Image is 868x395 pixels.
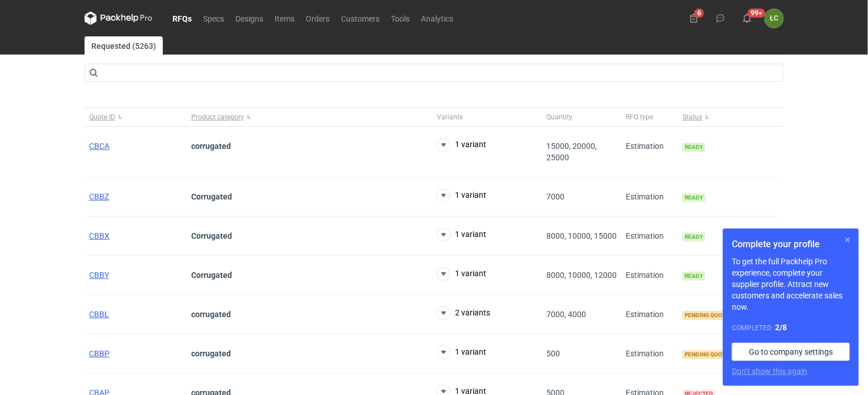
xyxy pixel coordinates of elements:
span: RFQ type [626,113,653,122]
button: 6 [685,9,703,27]
button: Product category [187,108,432,126]
strong: Corrugated [191,192,232,201]
a: Requested (5263) [85,36,163,55]
button: Quote ID [85,108,187,126]
button: 1 variant [437,228,486,242]
button: Don’t show this again [732,365,807,377]
a: CBCA [89,142,109,151]
strong: 2 / 8 [775,323,787,332]
a: Items [269,11,300,25]
button: 1 variant [437,138,486,152]
span: Product category [191,113,244,122]
button: Skip for now [841,233,854,247]
strong: corrugated [191,310,231,319]
div: Estimation [621,256,678,295]
strong: Corrugated [191,271,232,280]
span: 7000, 4000 [546,310,586,319]
a: Orders [300,11,335,25]
div: Estimation [621,217,678,256]
div: Łukasz Czaprański [765,9,783,28]
a: RFQs [167,11,197,25]
a: Analytics [415,11,459,25]
button: 1 variant [437,346,486,359]
div: Estimation [621,127,678,177]
button: Status [678,108,780,126]
span: 500 [546,349,560,358]
span: Status [682,113,702,122]
a: CBBY [89,271,109,280]
p: To get the full Packhelp Pro experience, complete your supplier profile. Attract new customers an... [732,256,850,313]
a: CBBX [89,231,109,240]
strong: corrugated [191,142,231,151]
a: Designs [230,11,269,25]
span: Quote ID [89,113,115,122]
span: 7000 [546,192,564,201]
span: Variants [437,113,463,122]
span: 8000, 10000, 12000 [546,271,617,280]
span: Ready [682,272,705,281]
h1: Complete your profile [732,238,850,251]
a: Go to company settings [732,343,850,361]
div: Estimation [621,177,678,217]
a: CBBL [89,310,109,319]
svg: Packhelp Pro [85,11,153,25]
span: Quantity [546,113,572,122]
div: Estimation [621,334,678,373]
button: 2 variants [437,306,490,320]
button: ŁC [765,9,783,28]
a: Customers [335,11,385,25]
strong: corrugated [191,349,231,358]
span: Pending quotation [682,350,744,359]
div: Estimation [621,295,678,334]
span: Ready [682,232,705,242]
a: CBBP [89,349,109,358]
a: CBBZ [89,192,109,201]
strong: Corrugated [191,231,232,240]
span: 15000, 20000, 25000 [546,142,597,162]
span: Ready [682,193,705,202]
span: Pending quotation [682,311,744,320]
button: 1 variant [437,267,486,281]
span: Ready [682,143,705,152]
span: 8000, 10000, 15000 [546,231,617,240]
a: Specs [197,11,230,25]
a: Tools [385,11,415,25]
div: Completed: [732,322,850,334]
button: 1 variant [437,189,486,202]
button: 99+ [738,9,756,27]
